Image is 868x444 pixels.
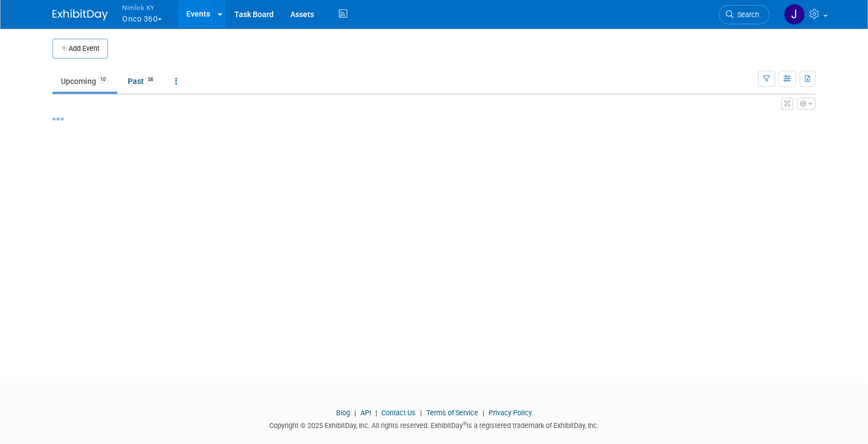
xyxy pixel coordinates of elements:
img: Jamie Dunn [784,4,805,25]
img: ExhibitDay [53,9,108,20]
a: Terms of Service [426,409,478,417]
a: Past38 [119,71,165,92]
span: Nimlok KY [122,2,162,13]
span: | [417,409,425,417]
button: Add Event [53,39,108,59]
sup: ® [463,421,467,427]
a: API [360,409,371,417]
span: | [480,409,487,417]
a: Privacy Policy [489,409,532,417]
span: | [373,409,380,417]
a: Search [719,5,770,24]
a: Upcoming10 [53,71,117,92]
span: Search [734,10,759,19]
span: 10 [97,76,109,84]
span: | [352,409,359,417]
a: Blog [336,409,350,417]
a: Contact Us [381,409,416,417]
span: 38 [144,76,156,84]
img: loading... [53,118,64,120]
